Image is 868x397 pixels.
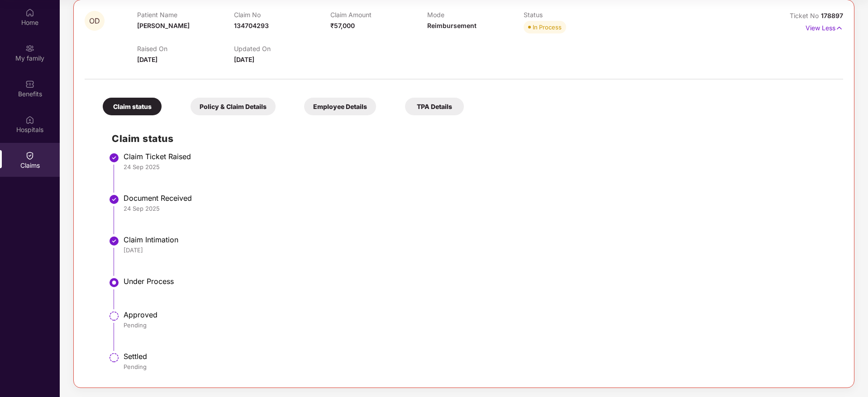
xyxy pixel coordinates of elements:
[109,194,119,205] img: svg+xml;base64,PHN2ZyBpZD0iU3RlcC1Eb25lLTMyeDMyIiB4bWxucz0iaHR0cDovL3d3dy53My5vcmcvMjAwMC9zdmciIH...
[330,11,427,19] p: Claim Amount
[25,80,34,89] img: svg+xml;base64,PHN2ZyBpZD0iQmVuZWZpdHMiIHhtbG5zPSJodHRwOi8vd3d3LnczLm9yZy8yMDAwL3N2ZyIgd2lkdGg9Ij...
[89,17,100,25] span: OD
[234,11,330,19] p: Claim No
[124,204,834,213] div: 24 Sep 2025
[25,44,34,53] img: svg+xml;base64,PHN2ZyB3aWR0aD0iMjAiIGhlaWdodD0iMjAiIHZpZXdCb3g9IjAgMCAyMCAyMCIgZmlsbD0ibm9uZSIgeG...
[304,98,376,115] div: Employee Details
[109,277,119,288] img: svg+xml;base64,PHN2ZyBpZD0iU3RlcC1BY3RpdmUtMzJ4MzIiIHhtbG5zPSJodHRwOi8vd3d3LnczLm9yZy8yMDAwL3N2Zy...
[109,152,119,163] img: svg+xml;base64,PHN2ZyBpZD0iU3RlcC1Eb25lLTMyeDMyIiB4bWxucz0iaHR0cDovL3d3dy53My5vcmcvMjAwMC9zdmciIH...
[25,115,34,124] img: svg+xml;base64,PHN2ZyBpZD0iSG9zcGl0YWxzIiB4bWxucz0iaHR0cDovL3d3dy53My5vcmcvMjAwMC9zdmciIHdpZHRoPS...
[405,98,464,115] div: TPA Details
[137,11,234,19] p: Patient Name
[25,8,34,17] img: svg+xml;base64,PHN2ZyBpZD0iSG9tZSIgeG1sbnM9Imh0dHA6Ly93d3cudzMub3JnLzIwMDAvc3ZnIiB3aWR0aD0iMjAiIG...
[234,56,254,63] span: [DATE]
[524,11,620,19] p: Status
[806,21,843,33] p: View Less
[234,45,330,52] p: Updated On
[124,246,834,254] div: [DATE]
[835,23,843,33] img: svg+xml;base64,PHN2ZyB4bWxucz0iaHR0cDovL3d3dy53My5vcmcvMjAwMC9zdmciIHdpZHRoPSIxNyIgaGVpZ2h0PSIxNy...
[137,22,190,29] span: [PERSON_NAME]
[790,12,821,19] span: Ticket No
[124,277,834,286] div: Under Process
[137,45,234,52] p: Raised On
[25,151,34,160] img: svg+xml;base64,PHN2ZyBpZD0iQ2xhaW0iIHhtbG5zPSJodHRwOi8vd3d3LnczLm9yZy8yMDAwL3N2ZyIgd2lkdGg9IjIwIi...
[124,363,834,371] div: Pending
[191,98,276,115] div: Policy & Claim Details
[427,22,477,29] span: Reimbursement
[124,352,834,361] div: Settled
[124,321,834,329] div: Pending
[109,311,119,321] img: svg+xml;base64,PHN2ZyBpZD0iU3RlcC1QZW5kaW5nLTMyeDMyIiB4bWxucz0iaHR0cDovL3d3dy53My5vcmcvMjAwMC9zdm...
[533,23,562,32] div: In Process
[103,98,162,115] div: Claim status
[137,56,157,63] span: [DATE]
[109,236,119,246] img: svg+xml;base64,PHN2ZyBpZD0iU3RlcC1Eb25lLTMyeDMyIiB4bWxucz0iaHR0cDovL3d3dy53My5vcmcvMjAwMC9zdmciIH...
[124,310,834,319] div: Approved
[821,12,843,19] span: 178897
[109,352,119,363] img: svg+xml;base64,PHN2ZyBpZD0iU3RlcC1QZW5kaW5nLTMyeDMyIiB4bWxucz0iaHR0cDovL3d3dy53My5vcmcvMjAwMC9zdm...
[124,194,834,203] div: Document Received
[427,11,524,19] p: Mode
[234,22,269,29] span: 134704293
[124,152,834,161] div: Claim Ticket Raised
[112,131,834,146] h2: Claim status
[124,163,834,171] div: 24 Sep 2025
[330,22,355,29] span: ₹57,000
[124,235,834,244] div: Claim Intimation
